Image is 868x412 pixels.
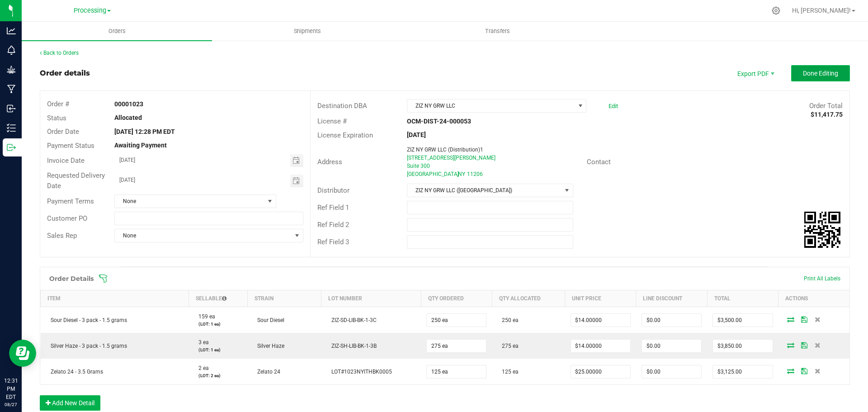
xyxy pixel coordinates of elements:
[47,156,85,165] span: Invoice Date
[4,401,18,408] p: 08/27
[317,204,349,212] span: Ref Field 1
[247,290,321,307] th: Strain
[571,314,630,327] input: 0
[194,339,209,346] span: 3 ea
[96,27,138,35] span: Orders
[458,171,465,177] span: NY
[713,340,772,352] input: 0
[47,214,87,223] span: Customer PO
[290,175,303,187] span: Toggle calendar
[609,103,618,109] a: Edit
[74,7,106,14] span: Processing
[811,368,825,374] span: Delete Order Detail
[7,65,16,74] inline-svg: Grow
[9,340,36,367] iframe: Resource center
[427,340,486,352] input: 0
[497,317,519,323] span: 250 ea
[407,163,430,169] span: Suite 300
[317,221,349,229] span: Ref Field 2
[770,6,782,15] div: Manage settings
[194,372,242,379] p: (LOT: 2 ea)
[797,368,811,374] span: Save Order Detail
[457,171,458,177] span: ,
[40,395,100,411] button: Add New Detail
[115,229,291,242] span: None
[811,111,843,118] strong: $11,417.75
[46,369,103,375] span: Zelato 24 - 3.5 Grams
[47,197,94,205] span: Payment Terms
[7,143,16,152] inline-svg: Outbound
[253,369,280,375] span: Zelato 24
[811,317,825,322] span: Delete Order Detail
[803,70,838,77] span: Done Editing
[321,290,421,307] th: Lot Number
[194,365,209,371] span: 2 ea
[636,290,707,307] th: Line Discount
[407,184,561,197] span: ZIZ NY GRW LLC ([GEOGRAPHIC_DATA])
[41,290,189,307] th: Item
[47,171,105,190] span: Requested Delivery Date
[327,317,377,323] span: ZIZ-SD-LIB-BK-1-3C
[253,317,284,323] span: Sour Diesel
[115,195,264,208] span: None
[327,369,392,375] span: LOT#1023NYITHBK0005
[565,290,636,307] th: Unit Price
[22,22,212,41] a: Orders
[728,65,782,81] li: Export PDF
[47,232,77,240] span: Sales Rep
[47,128,79,136] span: Order Date
[642,314,701,327] input: 0
[189,290,247,307] th: Sellable
[114,142,167,149] strong: Awaiting Payment
[317,158,342,166] span: Address
[571,340,630,352] input: 0
[7,104,16,113] inline-svg: Inbound
[811,342,825,348] span: Delete Order Detail
[253,343,284,349] span: Silver Haze
[7,26,16,35] inline-svg: Analytics
[46,343,127,349] span: Silver Haze - 3 pack - 1.5 grams
[492,290,565,307] th: Qty Allocated
[194,346,242,353] p: (LOT: 1 ea)
[427,365,486,378] input: 0
[49,275,94,282] h1: Order Details
[317,102,367,110] span: Destination DBA
[642,340,701,352] input: 0
[212,22,402,41] a: Shipments
[327,343,377,349] span: ZIZ-SH-LIB-BK-1-3B
[797,317,811,322] span: Save Order Detail
[114,100,143,108] strong: 00001023
[642,365,701,378] input: 0
[46,317,127,323] span: Sour Diesel - 3 pack - 1.5 grams
[47,100,69,108] span: Order #
[4,377,18,401] p: 12:31 PM EDT
[317,238,349,246] span: Ref Field 3
[791,65,850,81] button: Done Editing
[47,142,94,150] span: Payment Status
[804,212,840,248] qrcode: 00001023
[407,99,575,112] span: ZIZ NY GRW LLC
[713,314,772,327] input: 0
[317,186,349,194] span: Distributor
[707,290,778,307] th: Total
[797,342,811,348] span: Save Order Detail
[47,114,66,122] span: Status
[809,102,843,110] span: Order Total
[571,365,630,378] input: 0
[40,50,79,56] a: Back to Orders
[427,314,486,327] input: 0
[7,46,16,55] inline-svg: Monitoring
[421,290,492,307] th: Qty Ordered
[7,85,16,94] inline-svg: Manufacturing
[407,131,426,138] strong: [DATE]
[7,123,16,133] inline-svg: Inventory
[713,365,772,378] input: 0
[804,212,840,248] img: Scan me!
[194,313,215,320] span: 159 ea
[778,290,849,307] th: Actions
[497,369,519,375] span: 125 ea
[114,114,142,121] strong: Allocated
[194,321,242,327] p: (LOT: 1 ea)
[792,7,851,14] span: Hi, [PERSON_NAME]!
